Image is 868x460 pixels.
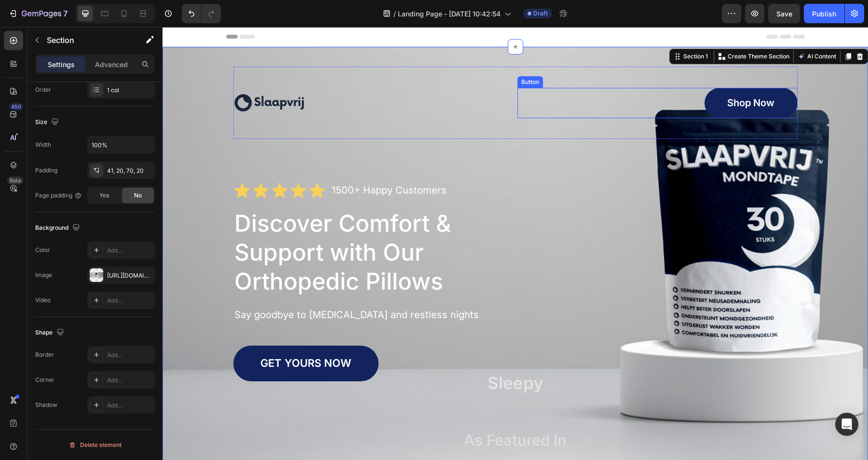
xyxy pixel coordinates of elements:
div: Publish [812,9,836,19]
iframe: Design area [163,27,868,460]
button: Publish [804,4,844,23]
div: Corner [35,376,54,384]
div: Add... [107,296,152,305]
p: Advanced [95,59,128,70]
div: Image [35,271,52,279]
button: Save [768,4,800,23]
a: GET YOURS NOW [71,319,216,354]
div: Order [35,85,51,94]
a: Shop Now [542,61,635,91]
div: Width [35,140,51,149]
div: 1 col [107,86,152,95]
div: 450 [9,103,23,111]
div: Video [35,296,51,305]
div: Delete element [68,439,122,451]
span: Landing Page - [DATE] 10:42:54 [398,9,501,19]
div: Add... [107,246,152,255]
p: 7 [63,8,68,19]
div: [URL][DOMAIN_NAME] [107,271,152,280]
span: Save [776,10,792,18]
div: Background [35,222,82,235]
p: Section [47,34,126,46]
div: Add... [107,376,152,385]
div: Undo/Redo [182,4,221,23]
button: AI Content [633,24,676,35]
div: Padding [35,166,57,175]
p: Shop Now [565,70,612,82]
button: 7 [4,4,72,23]
div: Size [35,116,61,129]
p: 1500+ Happy Customers [169,157,284,169]
p: Sleepy [72,346,634,367]
p: Settings [48,59,75,70]
span: Yes [99,191,109,200]
span: / [393,9,396,19]
button: Delete element [35,437,155,453]
div: Add... [107,401,152,410]
h1: Discover Comfort & Support with Our Orthopedic Pillows [71,181,374,270]
p: GET YOURS NOW [98,330,189,343]
div: Beta [7,177,23,184]
div: 41, 20, 70, 20 [107,167,152,175]
p: Create Theme Section [565,25,627,34]
div: Add... [107,351,152,360]
div: Shape [35,326,66,339]
span: No [134,191,142,200]
p: Say goodbye to [MEDICAL_DATA] and restless nights [72,282,634,294]
div: Border [35,350,54,359]
div: Page padding [35,191,82,200]
div: Color [35,246,50,254]
div: Open Intercom Messenger [835,413,858,436]
div: Section 1 [519,25,547,34]
div: Shadow [35,401,57,409]
span: Draft [533,9,548,18]
div: Button [357,51,379,59]
p: As Featured In [72,404,634,423]
input: Auto [88,136,154,153]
